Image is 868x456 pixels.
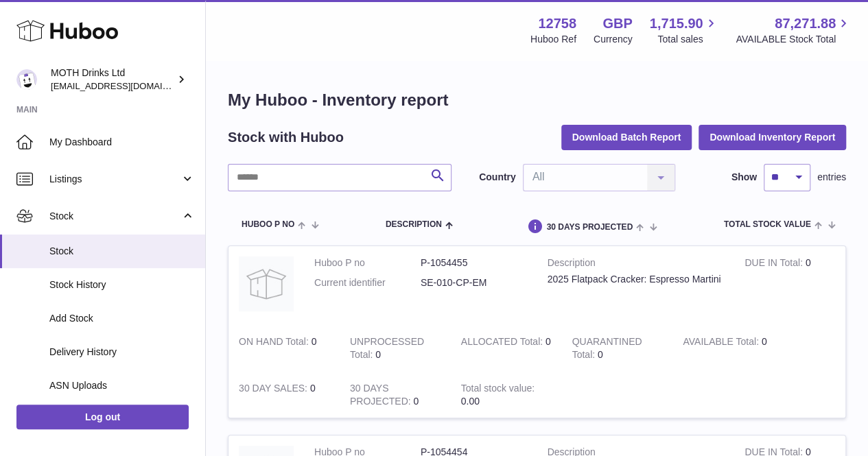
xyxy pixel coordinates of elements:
[538,14,576,33] strong: 12758
[736,14,852,46] a: 87,271.88 AVAILABLE Stock Total
[49,379,195,392] span: ASN Uploads
[49,278,195,291] span: Stock History
[461,383,535,397] strong: Total stock value
[548,273,725,286] div: 2025 Flatpack Cracker: Espresso Martini
[239,256,294,311] img: product image
[350,383,414,410] strong: 30 DAYS PROJECTED
[451,325,562,372] td: 0
[650,14,719,46] a: 1,715.90 Total sales
[228,325,340,372] td: 0
[239,336,312,350] strong: ON HAND Total
[386,220,442,229] span: Description
[731,171,757,184] label: Show
[699,125,846,149] button: Download Inventory Report
[817,171,846,184] span: entries
[340,372,451,418] td: 0
[242,220,294,229] span: Huboo P no
[546,223,633,232] span: 30 DAYS PROJECTED
[530,33,576,46] div: Huboo Ref
[683,336,761,350] strong: AVAILABLE Total
[548,256,725,273] strong: Description
[744,257,805,272] strong: DUE IN Total
[16,69,37,90] img: orders@mothdrinks.com
[594,33,633,46] div: Currency
[736,33,852,46] span: AVAILABLE Stock Total
[421,256,527,269] dd: P-1054455
[734,246,845,325] td: 0
[49,312,195,325] span: Add Stock
[650,14,703,33] span: 1,715.90
[461,336,546,350] strong: ALLOCATED Total
[479,171,516,184] label: Country
[314,276,421,289] dt: Current identifier
[51,80,202,91] span: [EMAIL_ADDRESS][DOMAIN_NAME]
[49,210,180,223] span: Stock
[672,325,784,372] td: 0
[49,173,180,186] span: Listings
[228,372,340,418] td: 0
[602,14,632,33] strong: GBP
[421,276,527,289] dd: SE-010-CP-EM
[598,349,603,360] span: 0
[49,346,195,359] span: Delivery History
[572,336,642,363] strong: QUARANTINED Total
[775,14,836,33] span: 87,271.88
[239,383,310,397] strong: 30 DAY SALES
[49,136,195,149] span: My Dashboard
[350,336,424,363] strong: UNPROCESSED Total
[49,245,195,258] span: Stock
[51,67,174,93] div: MOTH Drinks Ltd
[561,125,692,149] button: Download Batch Report
[314,256,421,269] dt: Huboo P no
[228,128,344,147] h2: Stock with Huboo
[16,405,189,429] a: Log out
[340,325,451,372] td: 0
[724,220,811,229] span: Total stock value
[657,33,718,46] span: Total sales
[228,89,846,111] h1: My Huboo - Inventory report
[461,396,480,407] span: 0.00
